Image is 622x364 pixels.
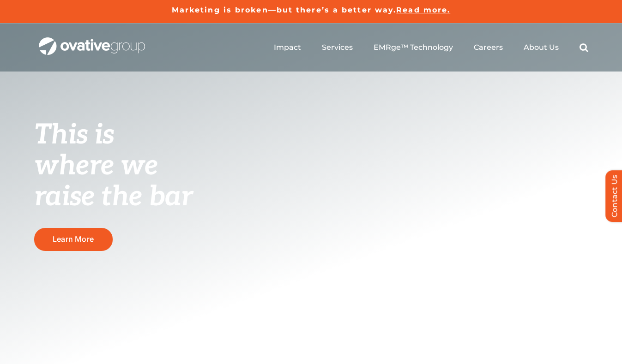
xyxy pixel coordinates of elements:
a: Impact [274,43,301,52]
span: where we raise the bar [34,149,193,214]
a: Learn More [34,228,113,251]
a: Services [322,43,353,52]
a: Read more. [396,6,450,14]
a: OG_Full_horizontal_WHT [39,36,145,45]
a: Careers [474,43,503,52]
span: Learn More [53,235,94,244]
span: This is [34,119,115,152]
a: About Us [524,43,559,52]
a: Marketing is broken—but there’s a better way. [172,6,397,14]
nav: Menu [274,33,588,62]
a: EMRge™ Technology [374,43,453,52]
a: Search [580,43,588,52]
